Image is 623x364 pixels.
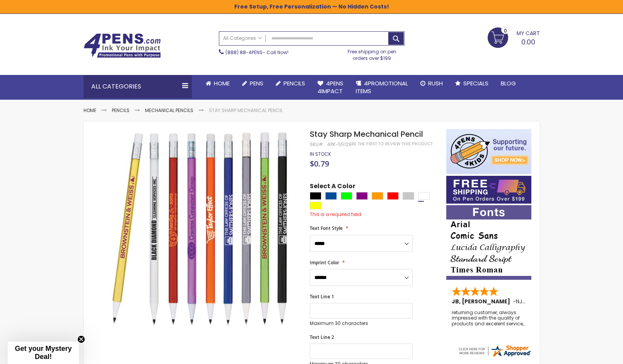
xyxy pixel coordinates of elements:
[225,49,288,56] span: - Call Now!
[84,33,161,58] img: 4Pens Custom Pens and Promotional Products
[270,75,311,92] a: Pencils
[340,46,405,61] div: Free shipping on pen orders over $199
[283,79,305,87] span: Pencils
[418,192,430,200] div: White
[219,32,266,44] a: All Categories
[310,320,413,327] p: Maximum 30 characters
[387,192,399,200] div: Red
[310,151,331,157] div: Availability
[84,107,96,114] a: Home
[350,75,414,100] a: 4PROMOTIONALITEMS
[310,151,331,157] span: In stock
[356,192,368,200] div: Purple
[310,211,438,218] div: This is a required field.
[501,79,516,87] span: Blog
[463,79,488,87] span: Specials
[341,192,352,200] div: Lime Green
[310,141,324,148] strong: SKU
[8,342,79,364] div: Get your Mystery Deal!Close teaser
[521,37,535,47] span: 0.00
[414,75,449,92] a: Rush
[446,176,531,204] img: Free shipping on orders over $199
[446,205,531,280] img: font-personalization-examples
[310,158,329,169] span: $0.79
[513,298,580,305] span: - ,
[250,79,263,87] span: Pens
[209,107,283,114] li: Stay Sharp Mechanical Pencil
[516,298,526,305] span: NJ
[488,27,540,47] a: 0.00 0
[225,49,263,56] a: (888) 88-4PENS
[77,335,85,343] button: Close teaser
[200,75,236,92] a: Home
[311,75,350,100] a: 4Pens4impact
[428,79,443,87] span: Rush
[449,75,495,92] a: Specials
[145,107,193,114] a: Mechanical Pencils
[446,129,531,174] img: 4pens 4 kids
[317,79,343,95] span: 4Pens 4impact
[310,334,334,340] span: Text Line 2
[223,35,262,41] span: All Categories
[15,345,72,361] span: Get your Mystery Deal!
[310,192,321,200] div: Black
[310,202,321,209] div: Yellow
[310,182,355,192] span: Select A Color
[457,353,532,359] a: 4pens.com certificate URL
[452,298,513,305] span: JB, [PERSON_NAME]
[310,225,343,231] span: Text Font Style
[352,141,433,147] a: Be the first to review this product
[504,27,507,34] span: 0
[310,129,423,139] span: Stay Sharp Mechanical Pencil
[214,79,230,87] span: Home
[310,259,339,266] span: Imprint Color
[452,310,527,327] div: returning customer, always impressed with the quality of products and excelent service, will retu...
[84,75,192,98] div: All Categories
[372,192,383,200] div: Orange
[99,128,299,329] img: Stay Sharp Mechanical Pencil
[495,75,522,92] a: Blog
[236,75,270,92] a: Pens
[457,344,532,358] img: 4pens.com widget logo
[112,107,130,114] a: Pencils
[403,192,414,200] div: Silver
[356,79,408,95] span: 4PROMOTIONAL ITEMS
[327,141,352,148] div: 4PK-55129
[325,192,337,200] div: Dark Blue
[310,293,334,300] span: Text Line 1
